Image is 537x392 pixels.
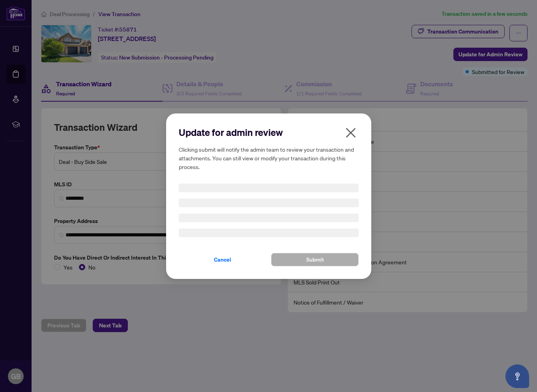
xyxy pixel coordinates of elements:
button: Open asap [505,364,529,388]
button: Cancel [179,253,266,266]
span: Cancel [214,253,231,266]
h2: Update for admin review [179,126,359,139]
span: close [344,126,357,139]
h5: Clicking submit will notify the admin team to review your transaction and attachments. You can st... [179,145,359,171]
button: Submit [271,253,359,266]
